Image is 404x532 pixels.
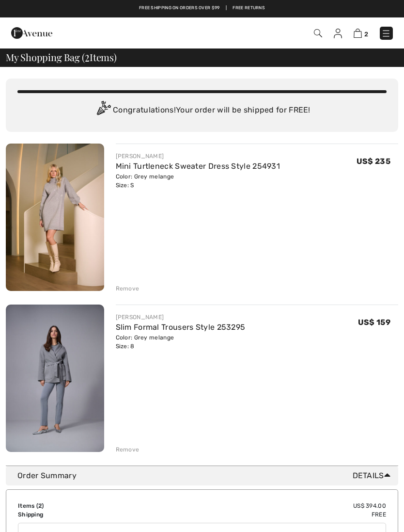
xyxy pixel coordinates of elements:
[18,510,149,519] td: Shipping
[314,29,322,37] img: Search
[6,52,117,62] span: My Shopping Bag ( Items)
[354,29,362,38] img: Shopping Bag
[233,5,265,12] a: Free Returns
[116,152,280,161] div: [PERSON_NAME]
[334,29,342,38] img: My Info
[353,470,394,482] span: Details
[18,501,149,510] td: Items ( )
[139,5,220,12] a: Free shipping on orders over $99
[358,318,390,327] span: US$ 159
[6,305,104,452] img: Slim Formal Trousers Style 253295
[357,157,390,166] span: US$ 235
[85,50,90,63] span: 2
[17,101,387,120] div: Congratulations! Your order will be shipped for FREE!
[116,161,280,171] a: Mini Turtleneck Sweater Dress Style 254931
[11,23,52,43] img: 1ère Avenue
[149,510,386,519] td: Free
[116,313,246,322] div: [PERSON_NAME]
[116,322,246,332] a: Slim Formal Trousers Style 253295
[381,29,391,38] img: Menu
[354,27,368,39] a: 2
[17,470,394,482] div: Order Summary
[38,502,42,509] span: 2
[226,5,227,12] span: |
[364,31,368,38] span: 2
[93,101,113,120] img: Congratulation2.svg
[11,28,52,37] a: 1ère Avenue
[149,501,386,510] td: US$ 394.00
[6,144,104,291] img: Mini Turtleneck Sweater Dress Style 254931
[116,284,140,293] div: Remove
[116,172,280,190] div: Color: Grey melange Size: S
[116,445,140,454] div: Remove
[116,333,246,351] div: Color: Grey melange Size: 8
